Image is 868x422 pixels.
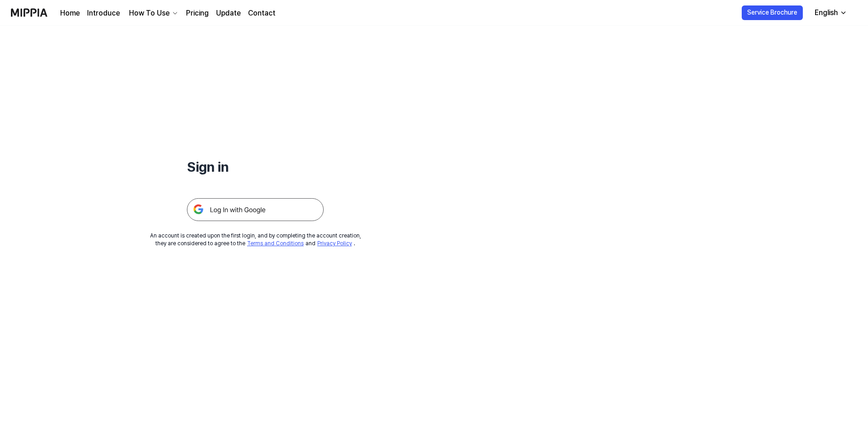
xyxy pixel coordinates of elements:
button: How To Use [127,8,179,19]
button: Service Brochure [742,5,803,20]
a: Update [216,8,241,19]
a: Introduce [87,8,120,19]
a: Privacy Policy [317,240,352,247]
h1: Sign in [187,157,324,176]
a: Home [60,8,80,19]
a: Pricing [186,8,209,19]
a: Contact [248,8,275,19]
button: English [807,4,852,22]
div: How To Use [127,8,171,19]
a: Terms and Conditions [247,240,304,247]
div: English [813,7,840,18]
div: An account is created upon the first login, and by completing the account creation, they are cons... [150,232,361,248]
img: 구글 로그인 버튼 [187,198,324,221]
